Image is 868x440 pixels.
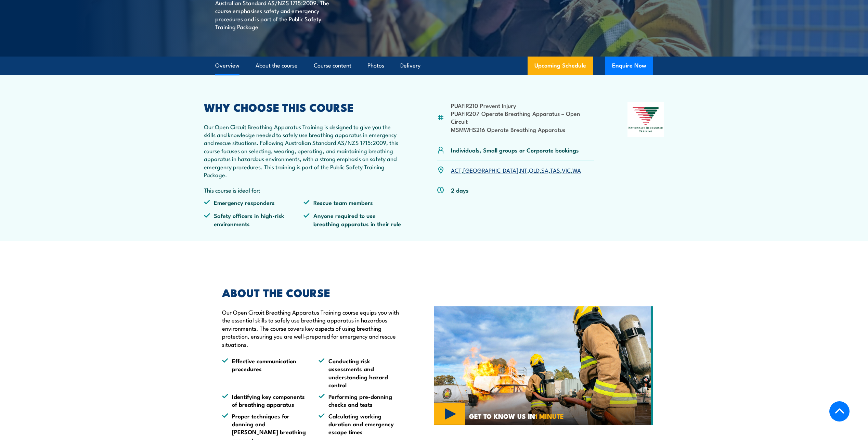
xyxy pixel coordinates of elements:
[222,288,403,297] h2: ABOUT THE COURSE
[222,357,306,389] li: Effective communication procedures
[451,125,594,133] li: MSMWHS216 Operate Breathing Apparatus
[550,166,560,174] a: TAS
[451,109,594,125] li: PUAFIR207 Operate Breathing Apparatus – Open Circuit
[204,102,404,112] h2: WHY CHOOSE THIS COURSE
[303,198,403,206] li: Rescue team members
[541,166,548,174] a: SA
[451,186,469,194] p: 2 days
[204,186,404,194] p: This course is ideal for:
[451,166,462,174] a: ACT
[627,102,664,137] img: Nationally Recognised Training logo.
[469,413,564,419] span: GET TO KNOW US IN
[434,306,653,425] img: hero-image
[303,211,403,228] li: Anyone required to use breathing apparatus in their role
[572,166,581,174] a: WA
[204,198,304,206] li: Emergency responders
[319,392,403,408] li: Performing pre-donning checks and tests
[319,357,403,389] li: Conducting risk assessments and understanding hazard control
[529,166,540,174] a: QLD
[451,166,581,174] p: , , , , , , ,
[528,57,593,75] a: Upcoming Schedule
[400,57,420,75] a: Delivery
[451,146,579,154] p: Individuals, Small groups or Corporate bookings
[222,308,403,348] p: Our Open Circuit Breathing Apparatus Training course equips you with the essential skills to safe...
[463,166,518,174] a: [GEOGRAPHIC_DATA]
[314,57,351,75] a: Course content
[215,57,239,75] a: Overview
[204,211,304,228] li: Safety officers in high-risk environments
[535,411,564,421] strong: 1 MINUTE
[367,57,384,75] a: Photos
[204,123,404,179] p: Our Open Circuit Breathing Apparatus Training is designed to give you the skills and knowledge ne...
[562,166,571,174] a: VIC
[222,392,306,408] li: Identifying key components of breathing apparatus
[605,57,653,75] button: Enquire Now
[256,57,298,75] a: About the course
[451,101,594,109] li: PUAFIR210 Prevent Injury
[520,166,527,174] a: NT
